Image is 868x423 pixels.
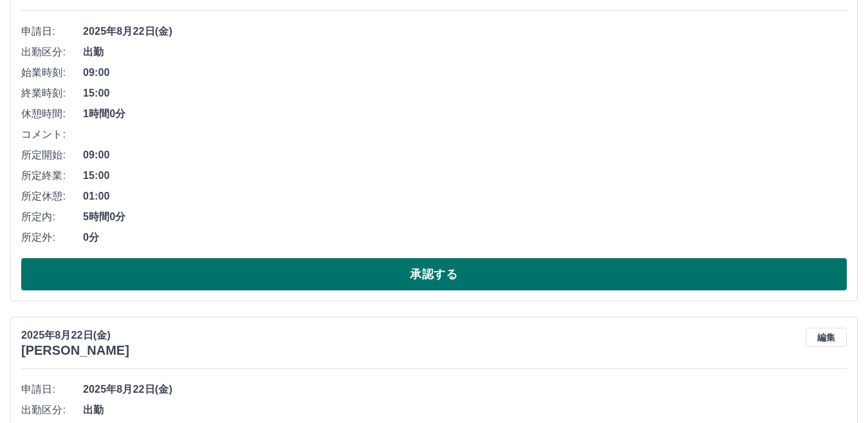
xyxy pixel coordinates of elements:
span: 09:00 [83,65,847,80]
span: 所定休憩: [21,189,83,204]
span: 出勤区分: [21,402,83,418]
span: 2025年8月22日(金) [83,24,847,39]
span: 09:00 [83,147,847,163]
p: 2025年8月22日(金) [21,328,129,343]
button: 承認する [21,258,847,290]
span: 出勤区分: [21,44,83,60]
span: 所定外: [21,230,83,245]
span: 0分 [83,230,847,245]
span: 申請日: [21,24,83,39]
span: 出勤 [83,402,847,418]
span: 所定開始: [21,147,83,163]
span: コメント: [21,127,83,142]
span: 1時間0分 [83,106,847,122]
span: 15:00 [83,168,847,183]
span: 15:00 [83,86,847,101]
span: 01:00 [83,189,847,204]
button: 編集 [806,328,847,347]
span: 申請日: [21,382,83,397]
span: 休憩時間: [21,106,83,122]
span: 所定内: [21,209,83,225]
span: 終業時刻: [21,86,83,101]
span: 2025年8月22日(金) [83,382,847,397]
span: 所定終業: [21,168,83,183]
span: 始業時刻: [21,65,83,80]
h3: [PERSON_NAME] [21,343,129,358]
span: 5時間0分 [83,209,847,225]
span: 出勤 [83,44,847,60]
